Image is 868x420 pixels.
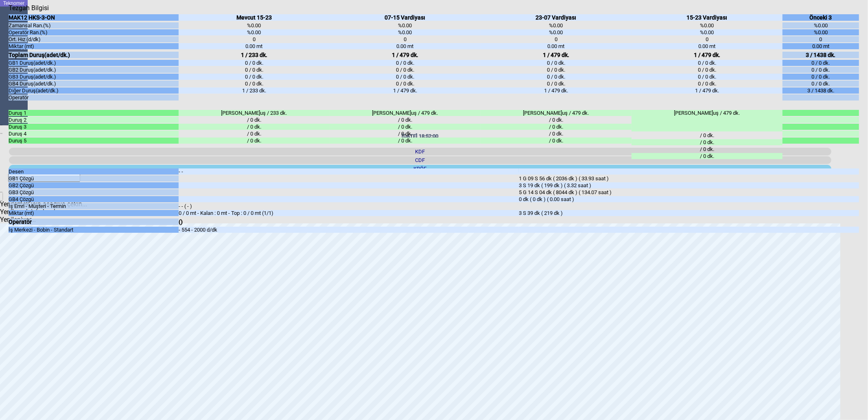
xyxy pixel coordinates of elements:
div: 0 / 0 dk. [179,67,330,73]
div: / 0 dk. [632,132,783,138]
div: 0 / 0 dk. [783,67,859,73]
div: Duruş 1 [9,110,179,116]
div: İş Merkezi - Bobin - Standart [9,227,179,233]
div: 0.00 mt [481,43,632,49]
div: GB1 Çözgü [9,175,179,182]
div: - - [179,168,519,175]
div: Diğer Duruş(adet/dk.) [9,87,179,94]
div: 5 G 14 S 04 dk ( 8044 dk ) ( 134.07 saat ) [519,189,859,195]
div: Ort. Hız (d/dk) [9,36,179,42]
div: Miktar (mt) [9,43,179,49]
div: İş Emri - Müşteri - Termin [9,203,179,209]
div: %0.00 [330,29,481,35]
div: 0.00 mt [783,43,859,49]
div: MAK12 HKS-3-ON [9,14,179,21]
div: 1 / 479 dk. [481,52,632,58]
div: 1 G 09 S 56 dk ( 2036 dk ) ( 33.93 saat ) [519,175,859,182]
div: 3 S 39 dk ( 219 dk ) [519,210,859,216]
div: %0.00 [179,29,330,35]
div: 1 / 479 dk. [632,52,783,58]
div: 0 / 0 dk. [481,60,632,66]
div: GB3 Duruş(adet/dk.) [9,74,179,80]
div: Zamansal Ran.(%) [9,22,179,28]
div: 0 / 0 dk. [179,74,330,80]
div: - - ( - ) [179,203,519,209]
div: Desen [9,168,179,175]
div: 1 / 233 dk. [179,52,330,58]
div: Duruş 2 [9,117,179,123]
div: %0.00 [179,22,330,28]
div: Tezgah Bilgisi [9,4,52,12]
div: 0 / 0 dk. [632,67,783,73]
div: %0.00 [481,29,632,35]
div: 0 / 0 dk. [783,74,859,80]
div: 0 / 0 dk. [632,60,783,66]
div: / 0 dk. [330,124,481,130]
div: 3 / 1438 dk. [783,87,859,94]
div: Miktar (mt) [9,210,179,216]
div: Operatör Ran.(%) [9,29,179,35]
div: / 0 dk. [179,117,330,123]
div: GB4 Duruş(adet/dk.) [9,81,179,87]
div: 0 / 0 dk. [783,81,859,87]
div: 0 [481,36,632,42]
div: 0.00 mt [632,43,783,49]
div: / 0 dk. [330,138,481,144]
div: 0 / 0 dk. [179,81,330,87]
div: / 0 dk. [632,139,783,145]
div: GB3 Çözgü [9,189,179,195]
div: - 554 - 2000 d/dk [179,227,519,233]
div: 1 / 233 dk. [179,87,330,94]
div: / 0 dk. [179,131,330,137]
div: [PERSON_NAME]uş / 479 dk. [481,110,632,116]
div: 0 / 0 dk. [330,81,481,87]
div: 0 / 0 dk. [783,60,859,66]
div: Operatör [9,219,179,225]
div: 0 / 0 dk. [179,60,330,66]
div: 0 [330,36,481,42]
div: Duruş 4 [9,131,179,137]
div: GB2 Çözgü [9,182,179,188]
div: GB1 Duruş(adet/dk.) [9,60,179,66]
div: Mevcut 15-23 [179,14,330,21]
div: 0 / 0 mt - Kalan : 0 mt - Top : 0 / 0 mt (1/1) [179,210,519,216]
div: 0 dk ( 0 dk ) ( 0.00 saat ) [519,196,859,202]
div: %0.00 [783,22,859,28]
div: 1 / 479 dk. [330,87,481,94]
div: 0 [179,36,330,42]
div: / 0 dk. [481,124,632,130]
div: 0 / 0 dk. [481,74,632,80]
div: 0 / 0 dk. [330,60,481,66]
div: 1 / 479 dk. [330,52,481,58]
div: 1 / 479 dk. [481,87,632,94]
div: [PERSON_NAME]uş / 479 dk. [330,110,481,116]
div: [PERSON_NAME]uş / 233 dk. [179,110,330,116]
div: / 0 dk. [330,131,481,137]
div: () [179,219,519,225]
div: 0 [632,36,783,42]
div: / 0 dk. [330,117,481,123]
div: 0 / 0 dk. [330,74,481,80]
div: Önceki 3 [783,14,859,21]
div: 3 S 19 dk ( 199 dk ) ( 3.32 saat ) [519,182,859,188]
div: GB2 Duruş(adet/dk.) [9,67,179,73]
div: / 0 dk. [632,153,783,159]
div: %0.00 [632,22,783,28]
div: Toplam Duruş(adet/dk.) [9,52,179,58]
div: 0 [783,36,859,42]
div: / 0 dk. [481,131,632,137]
div: %0.00 [330,22,481,28]
div: 0.00 mt [330,43,481,49]
div: 23-07 Vardiyası [481,14,632,21]
div: 0 / 0 dk. [481,67,632,73]
div: GB4 Çözgü [9,196,179,202]
div: 0.00 mt [179,43,330,49]
div: / 0 dk. [481,117,632,123]
div: %0.00 [632,29,783,35]
div: 1 / 479 dk. [632,87,783,94]
div: / 0 dk. [481,138,632,144]
div: [PERSON_NAME]uş / 479 dk. [632,110,783,131]
div: %0.00 [783,29,859,35]
div: 0 / 0 dk. [330,67,481,73]
div: 0 / 0 dk. [632,74,783,80]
